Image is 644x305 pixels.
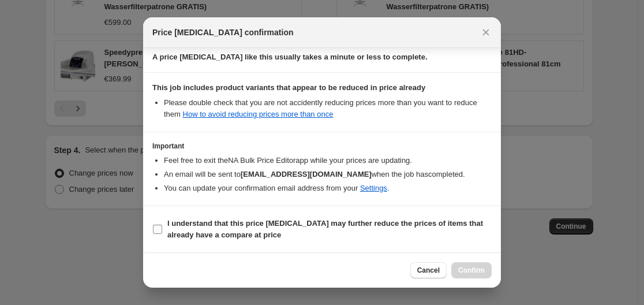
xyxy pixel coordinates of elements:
li: Feel free to exit the NA Bulk Price Editor app while your prices are updating. [164,155,492,166]
li: Please double check that you are not accidently reducing prices more than you want to reduce them [164,97,492,120]
a: Settings [360,184,387,192]
b: A price [MEDICAL_DATA] like this usually takes a minute or less to complete. [152,53,428,61]
li: You can update your confirmation email address from your . [164,183,492,194]
button: Cancel [410,262,447,278]
li: An email will be sent to when the job has completed . [164,169,492,180]
span: Price [MEDICAL_DATA] confirmation [152,27,294,38]
span: Cancel [417,266,440,275]
a: How to avoid reducing prices more than once [183,110,334,118]
b: [EMAIL_ADDRESS][DOMAIN_NAME] [241,170,372,178]
b: I understand that this price [MEDICAL_DATA] may further reduce the prices of items that already h... [167,219,483,239]
b: This job includes product variants that appear to be reduced in price already [152,83,425,92]
h3: Important [152,142,492,151]
button: Close [478,24,494,40]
